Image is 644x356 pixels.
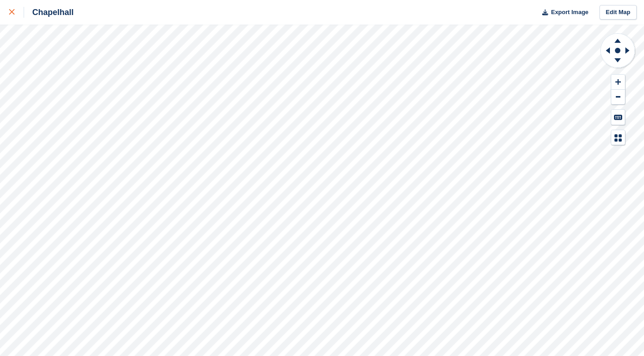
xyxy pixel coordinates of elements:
button: Map Legend [611,130,625,145]
a: Edit Map [599,5,637,20]
div: Chapelhall [24,7,74,18]
button: Export Image [537,5,589,20]
button: Keyboard Shortcuts [611,110,625,125]
button: Zoom In [611,75,625,90]
button: Zoom Out [611,90,625,105]
span: Export Image [551,8,588,17]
